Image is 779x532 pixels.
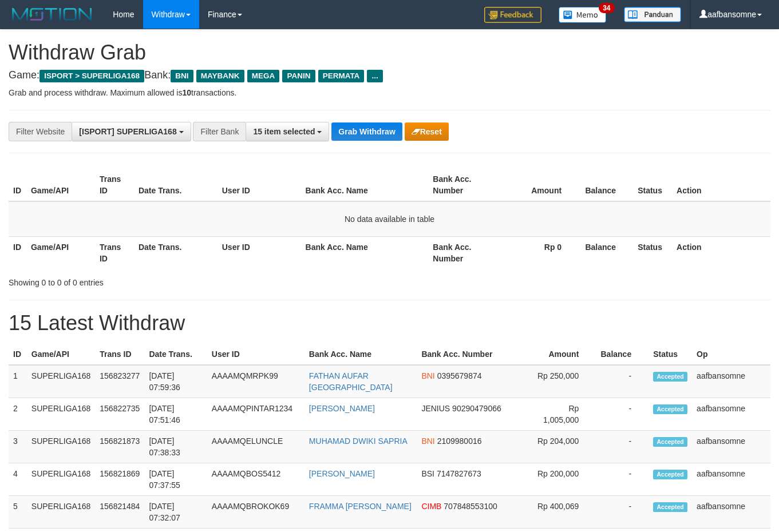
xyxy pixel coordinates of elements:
td: [DATE] 07:32:07 [144,496,207,529]
td: 156823277 [95,365,144,398]
td: - [596,398,648,431]
td: - [596,496,648,529]
td: aafbansomne [692,365,770,398]
td: 2 [9,398,27,431]
th: Status [633,236,672,269]
th: Bank Acc. Name [301,169,429,201]
td: AAAAMQBROKOK69 [207,496,305,529]
th: Bank Acc. Name [301,236,429,269]
td: SUPERLIGA168 [27,463,96,496]
span: 15 item selected [253,127,315,136]
span: BNI [171,70,193,82]
td: [DATE] 07:38:33 [144,431,207,463]
th: Game/API [27,344,96,365]
th: Rp 0 [497,236,579,269]
td: aafbansomne [692,496,770,529]
span: CIMB [421,502,441,511]
span: Copy 7147827673 to clipboard [437,469,481,478]
span: MAYBANK [196,70,244,82]
td: 3 [9,431,27,463]
th: ID [9,236,26,269]
td: - [596,463,648,496]
th: User ID [218,236,301,269]
th: Game/API [26,169,95,201]
img: Button%20Memo.svg [559,7,607,23]
td: SUPERLIGA168 [27,398,96,431]
span: JENIUS [421,404,450,413]
a: FRAMMA [PERSON_NAME] [309,502,412,511]
th: Bank Acc. Number [428,169,497,201]
td: aafbansomne [692,398,770,431]
th: Trans ID [95,236,134,269]
span: BNI [421,436,434,446]
a: [PERSON_NAME] [309,469,375,478]
th: User ID [218,169,301,201]
button: [ISPORT] SUPERLIGA168 [72,122,191,141]
th: Action [672,236,770,269]
td: [DATE] 07:51:46 [144,398,207,431]
span: MEGA [247,70,280,82]
h1: Withdraw Grab [9,41,770,64]
span: [ISPORT] SUPERLIGA168 [79,127,176,136]
span: BSI [421,469,434,478]
th: Amount [497,169,579,201]
td: Rp 1,005,000 [527,398,596,431]
td: AAAAMQBOS5412 [207,463,305,496]
span: Copy 2109980016 to clipboard [437,436,482,446]
th: Date Trans. [144,344,207,365]
td: No data available in table [9,201,770,237]
span: BNI [421,371,434,380]
a: [PERSON_NAME] [309,404,375,413]
span: Copy 707848553100 to clipboard [444,502,497,511]
td: 5 [9,496,27,529]
td: 156821869 [95,463,144,496]
div: Filter Website [9,122,72,141]
td: AAAAMQELUNCLE [207,431,305,463]
th: Status [648,344,692,365]
button: 15 item selected [246,122,329,141]
th: Balance [579,236,633,269]
th: Op [692,344,770,365]
td: aafbansomne [692,463,770,496]
th: Action [672,169,770,201]
span: Accepted [653,502,687,512]
td: Rp 250,000 [527,365,596,398]
p: Grab and process withdraw. Maximum allowed is transactions. [9,87,770,98]
td: 156821873 [95,431,144,463]
span: Copy 0395679874 to clipboard [437,371,482,380]
img: panduan.png [624,7,681,22]
th: Balance [596,344,648,365]
td: 156822735 [95,398,144,431]
td: SUPERLIGA168 [27,496,96,529]
th: Amount [527,344,596,365]
span: Accepted [653,404,687,414]
a: FATHAN AUFAR [GEOGRAPHIC_DATA] [309,371,393,392]
img: Feedback.jpg [484,7,541,23]
td: - [596,431,648,463]
th: Trans ID [95,344,144,365]
th: Status [633,169,672,201]
th: Date Trans. [134,169,218,201]
th: Date Trans. [134,236,218,269]
button: Grab Withdraw [331,122,402,141]
h4: Game: Bank: [9,70,770,81]
th: ID [9,169,26,201]
strong: 10 [182,88,191,97]
td: aafbansomne [692,431,770,463]
span: Accepted [653,470,687,479]
td: 4 [9,463,27,496]
th: ID [9,344,27,365]
td: [DATE] 07:59:36 [144,365,207,398]
td: Rp 400,069 [527,496,596,529]
span: ... [367,70,382,82]
th: Trans ID [95,169,134,201]
td: Rp 200,000 [527,463,596,496]
h1: 15 Latest Withdraw [9,312,770,335]
button: Reset [405,122,449,141]
span: Copy 90290479066 to clipboard [452,404,501,413]
td: 1 [9,365,27,398]
div: Filter Bank [193,122,246,141]
td: - [596,365,648,398]
td: [DATE] 07:37:55 [144,463,207,496]
td: SUPERLIGA168 [27,431,96,463]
